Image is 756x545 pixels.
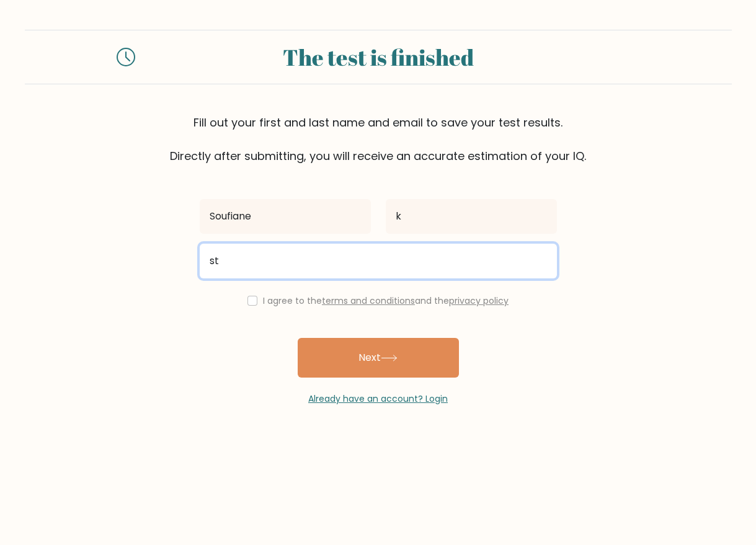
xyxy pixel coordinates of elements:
label: I agree to the and the [263,295,509,307]
input: Last name [386,199,557,234]
div: The test is finished [150,40,607,74]
a: privacy policy [449,295,509,307]
input: First name [200,199,371,234]
a: Already have an account? Login [308,392,448,405]
div: Fill out your first and last name and email to save your test results. Directly after submitting,... [25,114,732,164]
button: Next [298,338,459,378]
input: Email [200,244,557,278]
a: terms and conditions [322,295,415,307]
